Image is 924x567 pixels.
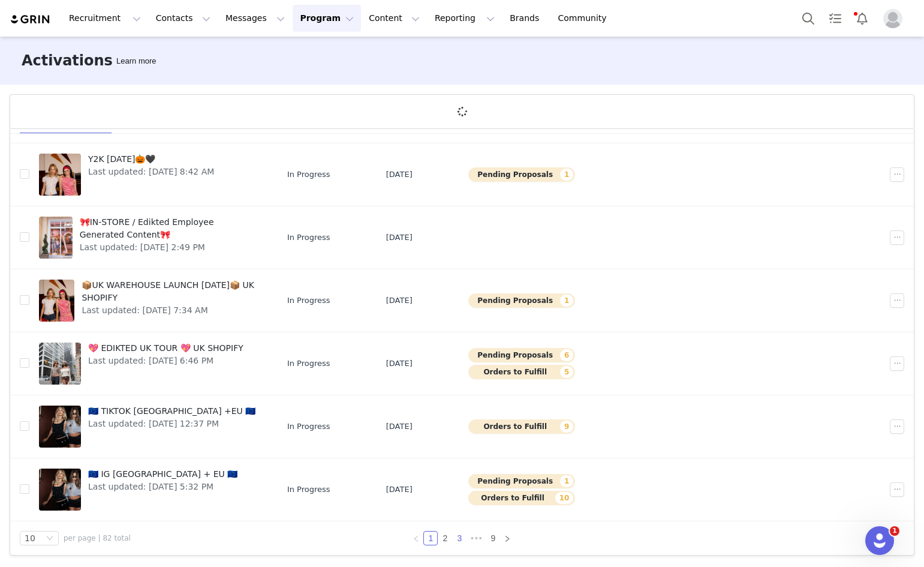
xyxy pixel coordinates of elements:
[502,5,550,32] a: Brands
[428,5,502,32] button: Reporting
[218,5,292,32] button: Messages
[876,9,914,28] button: Profile
[423,531,438,545] li: 1
[386,232,413,244] span: [DATE]
[80,241,261,254] span: Last updated: [DATE] 2:49 PM
[468,419,575,434] button: Orders to Fulfill9
[409,531,423,545] li: Previous Page
[64,533,131,544] span: per page | 82 total
[424,532,437,545] a: 1
[438,531,452,545] li: 2
[39,466,268,514] a: 🇪🇺 IG [GEOGRAPHIC_DATA] + EU 🇪🇺Last updated: [DATE] 5:32 PM
[88,418,255,430] span: Last updated: [DATE] 12:37 PM
[80,216,261,241] span: 🎀IN-STORE / Edikted Employee Generated Content🎀
[287,484,330,496] span: In Progress
[468,491,575,505] button: Orders to Fulfill10
[468,293,575,308] button: Pending Proposals1
[287,169,330,181] span: In Progress
[88,481,237,493] span: Last updated: [DATE] 5:32 PM
[114,55,158,67] div: Tooltip anchor
[551,5,619,32] a: Community
[386,358,413,370] span: [DATE]
[287,358,330,370] span: In Progress
[468,348,575,362] button: Pending Proposals6
[386,295,413,307] span: [DATE]
[10,14,52,25] img: grin logo
[795,5,821,32] button: Search
[453,532,466,545] a: 3
[293,5,361,32] button: Program
[500,531,514,545] li: Next Page
[504,535,511,542] i: icon: right
[486,531,500,545] li: 9
[88,405,255,418] span: 🇪🇺 TIKTOK [GEOGRAPHIC_DATA] +EU 🇪🇺
[88,342,243,355] span: 💖 EDIKTED UK TOUR 💖 UK SHOPIFY
[386,484,413,496] span: [DATE]
[39,403,268,451] a: 🇪🇺 TIKTOK [GEOGRAPHIC_DATA] +EU 🇪🇺Last updated: [DATE] 12:37 PM
[362,5,427,32] button: Content
[468,167,575,182] button: Pending Proposals1
[865,526,894,555] iframe: Intercom live chat
[22,50,113,71] h3: Activations
[883,9,902,28] img: placeholder-profile.jpg
[39,151,268,199] a: Y2K [DATE]🎃🖤Last updated: [DATE] 8:42 AM
[62,5,148,32] button: Recruitment
[386,421,413,433] span: [DATE]
[39,277,268,325] a: 📦UK WAREHOUSE LAUNCH [DATE]📦 UK SHOPIFYLast updated: [DATE] 7:34 AM
[468,365,575,379] button: Orders to Fulfill5
[386,169,413,181] span: [DATE]
[149,5,218,32] button: Contacts
[82,279,260,304] span: 📦UK WAREHOUSE LAUNCH [DATE]📦 UK SHOPIFY
[438,532,452,545] a: 2
[287,295,330,307] span: In Progress
[486,532,499,545] a: 9
[88,153,214,166] span: Y2K [DATE]🎃🖤
[849,5,875,32] button: Notifications
[413,535,420,542] i: icon: left
[452,531,466,545] li: 3
[39,214,268,262] a: 🎀IN-STORE / Edikted Employee Generated Content🎀Last updated: [DATE] 2:49 PM
[46,535,53,543] i: icon: down
[88,355,243,367] span: Last updated: [DATE] 6:46 PM
[88,166,214,178] span: Last updated: [DATE] 8:42 AM
[466,531,486,545] span: •••
[468,474,575,488] button: Pending Proposals1
[287,421,330,433] span: In Progress
[466,531,486,545] li: Next 3 Pages
[39,340,268,388] a: 💖 EDIKTED UK TOUR 💖 UK SHOPIFYLast updated: [DATE] 6:46 PM
[287,232,330,244] span: In Progress
[890,526,899,536] span: 1
[88,468,237,481] span: 🇪🇺 IG [GEOGRAPHIC_DATA] + EU 🇪🇺
[822,5,848,32] a: Tasks
[25,532,35,545] div: 10
[82,304,260,317] span: Last updated: [DATE] 7:34 AM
